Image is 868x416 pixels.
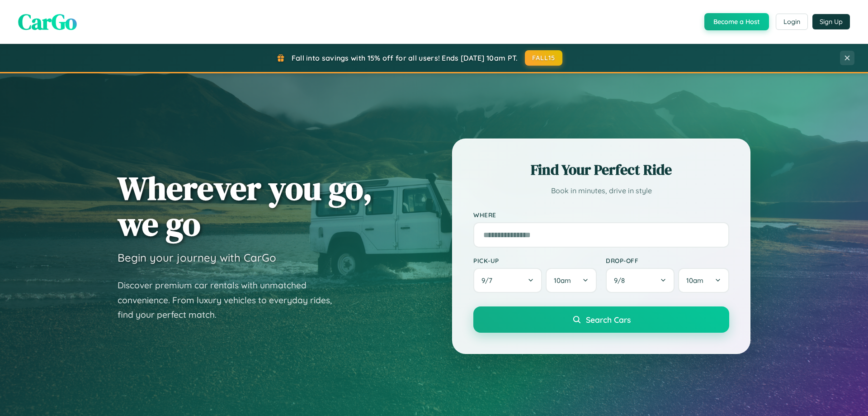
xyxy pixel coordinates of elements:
[606,257,729,264] label: Drop-off
[292,53,518,62] span: Fall into savings with 15% off for all users! Ends [DATE] 10am PT.
[118,278,344,322] p: Discover premium car rentals with unmatched convenience. From luxury vehicles to everyday rides, ...
[554,276,571,285] span: 10am
[812,14,850,29] button: Sign Up
[473,257,597,264] label: Pick-up
[473,184,729,197] p: Book in minutes, drive in style
[118,170,373,242] h1: Wherever you go, we go
[586,315,631,325] span: Search Cars
[473,160,729,180] h2: Find Your Perfect Ride
[18,7,77,37] span: CarGo
[473,306,729,333] button: Search Cars
[776,14,808,30] button: Login
[606,268,675,293] button: 9/8
[686,276,703,285] span: 10am
[118,251,276,264] h3: Begin your journey with CarGo
[546,268,597,293] button: 10am
[614,276,629,285] span: 9 / 8
[481,276,497,285] span: 9 / 7
[473,268,542,293] button: 9/7
[473,211,729,219] label: Where
[704,13,769,30] button: Become a Host
[678,268,729,293] button: 10am
[525,50,563,66] button: FALL15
